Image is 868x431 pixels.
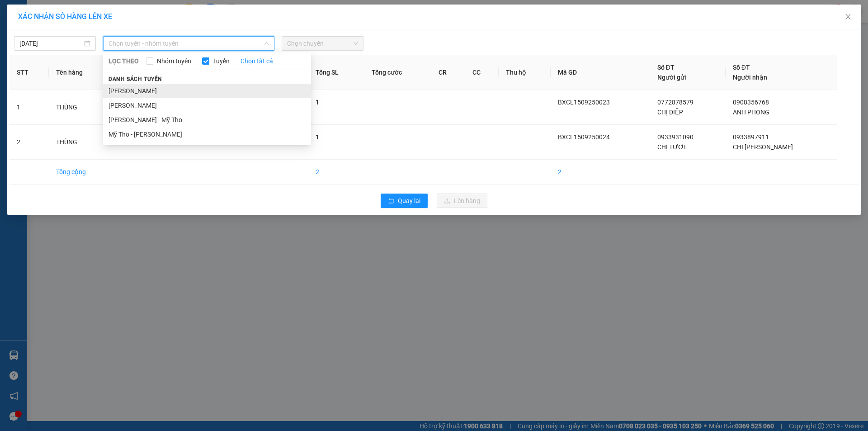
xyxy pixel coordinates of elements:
[103,113,311,127] li: [PERSON_NAME] - Mỹ Tho
[49,90,115,125] td: THÙNG
[733,133,769,141] span: 0933897911
[103,75,168,83] span: Danh sách tuyến
[86,8,178,28] div: [GEOGRAPHIC_DATA]
[287,37,358,50] span: Chọn chuyến
[108,37,269,50] span: Chọn tuyến - nhóm tuyến
[835,5,861,30] button: Close
[388,198,394,205] span: rollback
[8,29,80,51] div: CHỊ [PERSON_NAME]
[657,109,683,116] span: CHỊ DIỆP
[558,133,610,141] span: BXCL1509250024
[657,74,686,81] span: Người gửi
[316,99,319,106] span: 1
[209,56,233,66] span: Tuyến
[103,127,311,142] li: Mỹ Tho - [PERSON_NAME]
[499,55,551,90] th: Thu hộ
[733,143,793,151] span: CHỊ [PERSON_NAME]
[264,41,269,46] span: down
[8,64,63,111] span: VƯỜN CAM MỸ HỘI
[551,160,650,185] td: 2
[465,55,499,90] th: CC
[733,99,769,106] span: 0908356768
[241,56,273,66] a: Chọn tất cả
[103,84,311,98] li: [PERSON_NAME]
[308,55,364,90] th: Tổng SL
[381,194,428,208] button: rollbackQuay lại
[9,55,49,90] th: STT
[733,74,767,81] span: Người nhận
[364,55,431,90] th: Tổng cước
[657,133,693,141] span: 0933931090
[657,64,675,71] span: Số ĐT
[398,196,420,206] span: Quay lại
[308,160,364,185] td: 2
[844,13,852,20] span: close
[8,9,22,18] span: Gửi:
[86,28,178,39] div: CHỊ [PERSON_NAME]
[657,99,693,106] span: 0772878579
[437,194,487,208] button: uploadLên hàng
[18,12,112,21] span: XÁC NHẬN SỐ HÀNG LÊN XE
[86,39,178,52] div: 0933897911
[733,109,769,116] span: ANH PHONG
[657,143,686,151] span: CHỊ TƯƠI
[103,98,311,113] li: [PERSON_NAME]
[8,8,80,29] div: BX [PERSON_NAME]
[733,64,750,71] span: Số ĐT
[19,38,82,48] input: 15/09/2025
[86,8,108,17] span: Nhận:
[316,133,319,141] span: 1
[153,56,195,66] span: Nhóm tuyến
[49,55,115,90] th: Tên hàng
[9,125,49,160] td: 2
[108,56,139,66] span: LỌC THEO
[8,51,80,64] div: 0933897911
[431,55,465,90] th: CR
[49,125,115,160] td: THÙNG
[558,99,610,106] span: BXCL1509250023
[49,160,115,185] td: Tổng cộng
[551,55,650,90] th: Mã GD
[9,90,49,125] td: 1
